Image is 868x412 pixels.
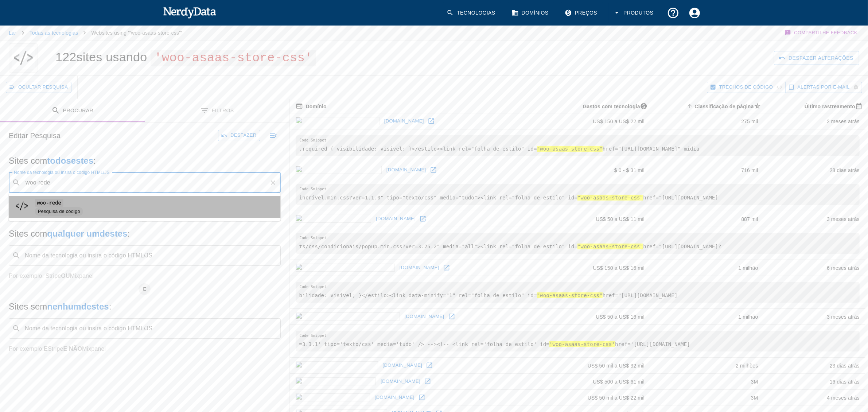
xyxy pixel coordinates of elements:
a: Abra correioscelular.com.br em uma nova janela [441,262,452,273]
font: US$ 50 a US$ 11 mil [596,216,645,222]
font: 28 dias atrás [830,167,860,173]
font: incrível.min.css?ver=1.1.0" tipo="texto/css" media="tudo"> [299,195,481,201]
font: Alertas por e-mail [798,84,850,90]
img: ícone institutobrincante.org.br [296,312,400,320]
a: [DOMAIN_NAME] [403,311,446,322]
font: [DOMAIN_NAME] [384,118,424,124]
font: 2 milhões [736,363,758,369]
font: qualquer um [47,229,100,238]
font: <!-- <link rel='folha de estilo' id= [437,341,549,347]
p: Websites using "'woo-asaas-store-css'" [91,29,182,36]
a: Tecnologias [442,2,501,24]
font: Tecnologias [457,10,495,16]
font: "woo-asaas-store-css" [577,244,643,249]
code: woo-rede [35,199,63,206]
font: sites usando [76,50,147,64]
font: 122 [55,50,76,64]
font: US$ 500 a US$ 61 mil [593,379,645,385]
span: Ocultar trechos de código [719,83,773,92]
font: Preços [575,10,598,16]
font: [DOMAIN_NAME] [381,378,420,384]
font: [DOMAIN_NAME] [386,167,426,172]
a: [DOMAIN_NAME] [381,360,424,371]
nav: migalha de pão [9,26,182,40]
font: 3M [751,395,758,401]
font: : [109,302,112,311]
font: href="[URL][DOMAIN_NAME]? [643,244,721,249]
font: bilidade: visível; } [299,292,362,298]
font: "woo-asaas-store-css" [537,292,603,298]
font: Domínio [306,104,327,109]
font: =3.3.1' tipo='texto/css' media='tudo' /> --> [299,341,437,347]
font: US$ 150 a US$ 16 mil [593,265,645,271]
font: href="[URL][DOMAIN_NAME] [643,195,718,201]
font: [DOMAIN_NAME] [400,265,439,270]
font: Compartilhe Feedback [794,30,857,35]
span: Estimativa mínima e máxima de gasto anual com tecnologia de cada página da web, com base nos plan... [573,102,650,111]
button: Produtos [609,2,659,24]
span: Um ranking de popularidade de páginas com base nos backlinks de um domínio. Números menores indic... [685,102,764,111]
button: Claro [268,178,278,188]
font: US$ 150 a US$ 22 mil [593,118,645,124]
font: </estilo> [412,146,440,152]
font: Sites com [9,156,47,166]
font: Desfazer alterações [789,55,853,61]
font: 3M [751,379,758,385]
font: href='[URL][DOMAIN_NAME] [615,341,690,347]
a: Abrir institutobrincante.org.br em nova janela [446,311,457,322]
a: [DOMAIN_NAME] [385,164,428,176]
font: Gastos com tecnologia [583,104,640,109]
font: Classificação de página [694,104,754,109]
font: destes [81,302,109,311]
font: Nome da tecnologia ou insira o código HTML/JS [14,170,110,175]
font: 'woo-asaas-store-css' [154,51,312,65]
img: Ícone ibracon.com.br [296,215,371,223]
font: Editar Pesquisa [9,132,61,140]
a: Abra ibracon.com.br em uma nova janela [417,213,428,224]
span: Data mais recente em que este site foi rastreado com sucesso [795,102,865,111]
font: Mixpanel [82,346,106,352]
font: nenhum [47,302,81,311]
button: Configurações de Conta [684,2,705,24]
font: [DOMAIN_NAME] [405,314,444,319]
img: ícone abmlpm.org.br [296,393,370,401]
button: Compartilhe Feedback [783,26,859,40]
font: destes [100,229,127,238]
font: 4 meses atrás [827,395,860,401]
font: 16 dias atrás [830,379,860,385]
font: 'woo-asaas-store-css' [549,341,615,347]
font: href="[URL][DOMAIN_NAME] [603,292,678,298]
a: [DOMAIN_NAME] [382,116,426,127]
font: : [127,229,130,238]
font: 275 mil [741,118,758,124]
font: <link rel="folha de estilo" id= [440,146,537,152]
font: 23 dias atrás [830,363,860,369]
font: OU [61,273,70,279]
font: US$ 50 a US$ 16 mil [596,314,645,320]
img: ícone zendobrasil.org.br [296,166,382,174]
font: Domínios [522,10,549,16]
font: E [44,346,48,352]
a: Abra casamay.com.br em uma nova janela [422,376,433,387]
button: Ocultar trechos de código [707,82,786,93]
img: ícone aprovataf.com.br [296,361,378,369]
font: "woo-asaas-store-css" [537,146,603,152]
font: <link data-minify="1" rel="folha de estilo" id= [390,292,537,298]
font: [DOMAIN_NAME] [375,394,414,400]
font: 716 mil [741,167,758,173]
font: Desfazer [230,132,257,138]
font: todos [47,156,71,166]
font: E NÃO [63,346,82,352]
font: $ 0 - $ 31 mil [614,167,645,173]
font: <link rel="folha de estilo" id= [480,244,577,249]
font: US$ 50 mil a US$ 32 mil [588,363,645,369]
img: ícone casamay.com.br [296,377,376,385]
font: Stripe [48,346,63,352]
font: : [93,156,96,166]
font: Procurar [63,108,93,113]
span: O nome de domínio registrado (por exemplo, "nerdydata.com"). [296,102,327,111]
a: [DOMAIN_NAME] [379,376,422,387]
font: 3 meses atrás [827,216,860,222]
img: ícone lulamoura.com.br [296,117,379,125]
font: Sites sem [9,302,47,311]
